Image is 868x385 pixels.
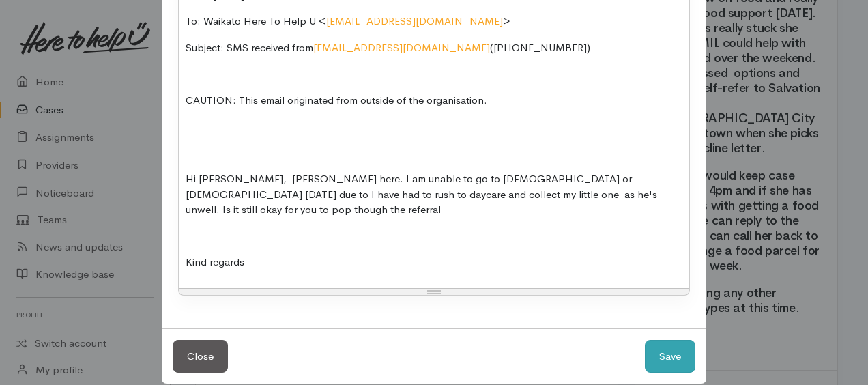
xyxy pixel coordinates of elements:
p: To: Waikato Here To Help U < > [186,14,682,29]
div: Resize [179,289,689,295]
p: Subject: SMS received from ([PHONE_NUMBER]) [186,40,682,56]
a: [EMAIL_ADDRESS][DOMAIN_NAME] [313,41,490,54]
a: [EMAIL_ADDRESS][DOMAIN_NAME] [326,14,503,27]
p: CAUTION: This email originated from outside of the organisation. [186,93,682,109]
button: Save [645,340,695,373]
p: Kind regards [186,255,682,270]
button: Close [173,340,228,373]
p: Hi [PERSON_NAME], [PERSON_NAME] here. I am unable to go to [DEMOGRAPHIC_DATA] or [DEMOGRAPHIC_DAT... [186,171,682,218]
